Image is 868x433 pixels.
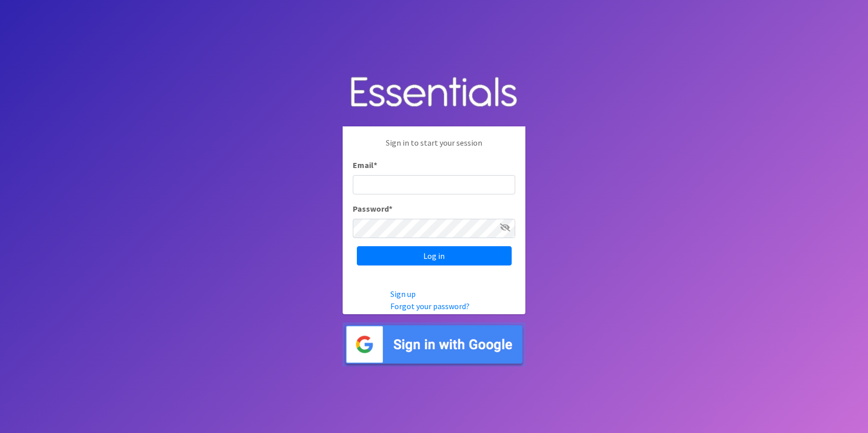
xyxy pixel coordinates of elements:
label: Password [353,203,392,215]
a: Sign up [390,289,416,299]
a: Forgot your password? [390,301,470,311]
abbr: required [389,204,392,214]
label: Email [353,159,377,171]
abbr: required [374,160,377,170]
p: Sign in to start your session [353,137,515,159]
input: Log in [357,246,512,265]
img: Sign in with Google [343,322,525,367]
img: Human Essentials [343,66,525,119]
